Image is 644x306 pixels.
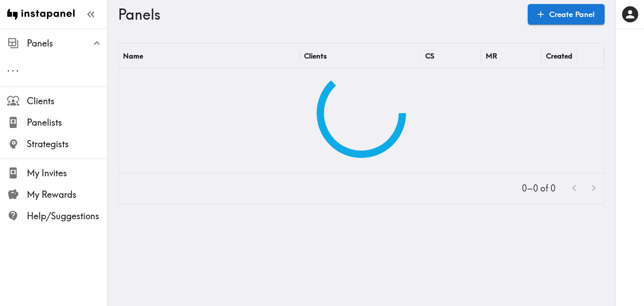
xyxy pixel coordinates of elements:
[486,51,497,60] div: MR
[425,51,434,60] div: CS
[27,37,107,50] span: Panels
[27,116,107,129] span: Panelists
[27,167,107,179] span: My Invites
[7,63,10,74] span: .
[118,6,521,23] h3: Panels
[546,51,572,60] div: Created
[27,138,107,150] span: Strategists
[522,182,555,195] p: 0–0 of 0
[123,51,143,60] div: Name
[16,63,19,74] span: .
[27,95,107,107] span: Clients
[528,4,605,25] a: Create Panel
[27,210,107,222] span: Help/Suggestions
[304,51,327,60] div: Clients
[12,63,14,74] span: .
[27,188,107,201] span: My Rewards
